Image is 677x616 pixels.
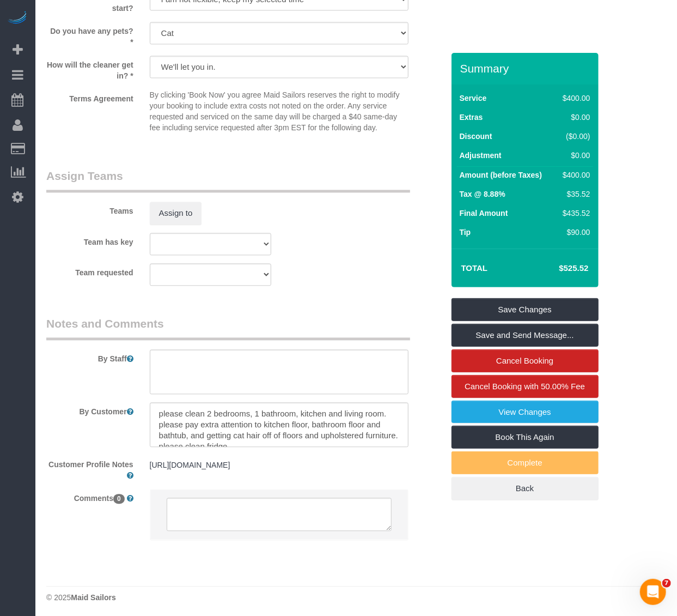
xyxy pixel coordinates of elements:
[150,202,202,225] button: Assign to
[38,56,142,81] label: How will the cleaner get in? *
[460,208,508,219] label: Final Amount
[71,593,115,602] strong: Maid Sailors
[460,131,492,142] label: Discount
[460,189,505,200] label: Tax @ 8.88%
[38,22,142,47] label: Do you have any pets? *
[452,375,599,398] a: Cancel Booking with 50.00% Fee
[452,349,599,372] a: Cancel Booking
[558,208,590,219] div: $435.52
[38,402,142,417] label: By Customer
[113,494,125,504] span: 0
[46,316,410,340] legend: Notes and Comments
[460,150,502,161] label: Adjustment
[662,579,671,588] span: 7
[558,112,590,123] div: $0.00
[7,11,28,26] img: Automaid Logo
[460,112,483,123] label: Extras
[526,264,588,273] h4: $525.52
[38,202,142,216] label: Teams
[558,93,590,104] div: $400.00
[38,263,142,278] label: Team requested
[460,93,487,104] label: Service
[558,150,590,161] div: $0.00
[558,170,590,180] div: $400.00
[38,89,142,104] label: Terms Agreement
[38,455,142,481] label: Customer Profile Notes
[558,189,590,200] div: $35.52
[150,460,409,470] pre: [URL][DOMAIN_NAME]
[38,489,142,504] label: Comments
[38,349,142,364] label: By Staff
[452,401,599,424] a: View Changes
[460,170,542,180] label: Amount (before Taxes)
[452,298,599,321] a: Save Changes
[452,426,599,449] a: Book This Again
[38,233,142,247] label: Team has key
[460,62,593,75] h3: Summary
[460,227,471,238] label: Tip
[46,168,410,192] legend: Assign Teams
[558,227,590,238] div: $90.00
[558,131,590,142] div: ($0.00)
[452,477,599,500] a: Back
[465,382,585,391] span: Cancel Booking with 50.00% Fee
[46,592,666,603] div: © 2025
[150,89,409,133] p: By clicking 'Book Now' you agree Maid Sailors reserves the right to modify your booking to includ...
[640,579,666,605] iframe: Intercom live chat
[452,324,599,347] a: Save and Send Message...
[461,263,488,273] strong: Total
